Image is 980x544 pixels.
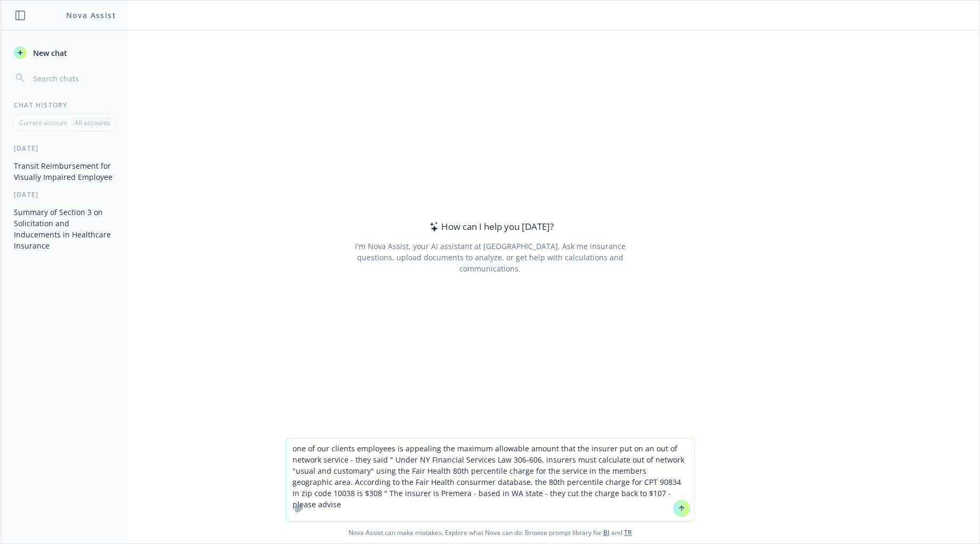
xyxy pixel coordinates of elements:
[31,71,116,86] input: Search chats
[19,118,67,127] p: Current account
[5,522,975,543] span: Nova Assist can make mistakes. Explore what Nova can do: Browse prompt library for and
[426,220,554,234] div: How can I help you [DATE]?
[10,203,120,254] button: Summary of Section 3 on Solicitation and Inducements in Healthcare Insurance
[75,118,110,127] p: All accounts
[286,439,694,521] textarea: one of our clients employees is appealing the maximum allowable amount that the insurer put on an...
[603,528,610,537] a: BI
[31,47,67,59] span: New chat
[10,43,120,62] button: New chat
[10,157,120,186] button: Transit Reimbursement for Visually Impaired Employee
[340,241,640,274] div: I'm Nova Assist, your AI assistant at [GEOGRAPHIC_DATA]. Ask me insurance questions, upload docum...
[1,144,128,153] div: [DATE]
[624,528,632,537] a: TR
[66,10,116,21] h1: Nova Assist
[1,101,128,110] div: Chat History
[1,190,128,199] div: [DATE]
